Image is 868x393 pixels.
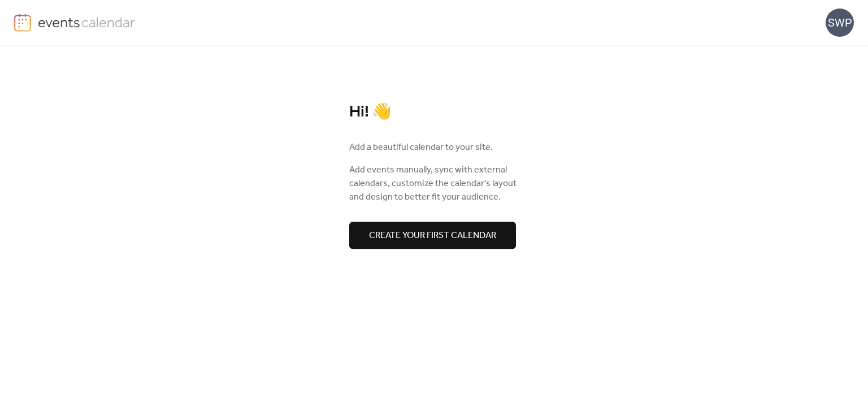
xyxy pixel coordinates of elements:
[349,222,516,249] button: Create your first calendar
[349,102,519,122] div: Hi! 👋
[349,141,493,154] span: Add a beautiful calendar to your site.
[349,163,519,204] span: Add events manually, sync with external calendars, customize the calendar's layout and design to ...
[369,229,496,243] span: Create your first calendar
[826,8,854,37] div: SWP
[14,14,31,32] img: logo
[38,14,136,31] img: logo-type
